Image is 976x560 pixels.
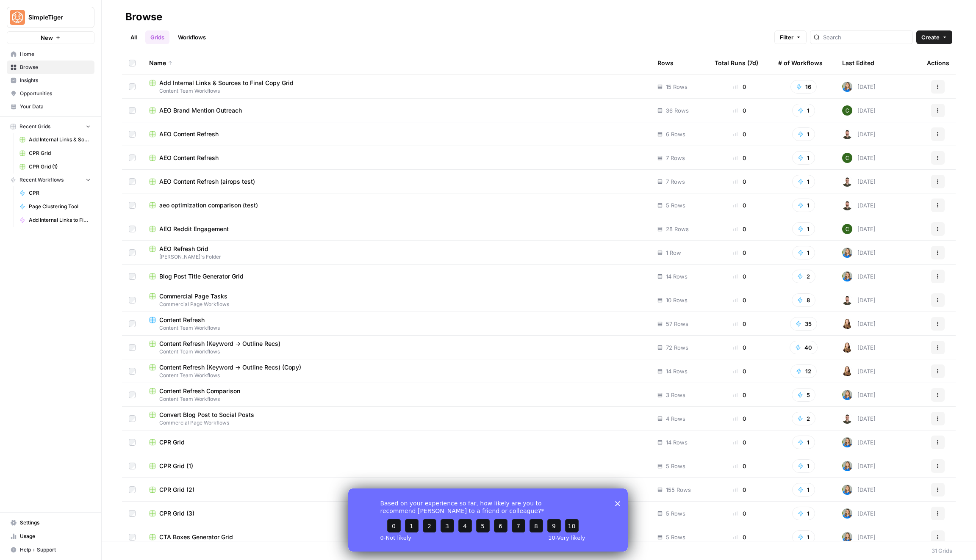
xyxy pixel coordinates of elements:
[149,272,644,281] a: Blog Post Title Generator Grid
[842,129,876,139] div: [DATE]
[149,79,644,95] a: Add Internal Links & Sources to Final Copy GridContent Team Workflows
[125,10,162,24] div: Browse
[842,390,852,400] img: 57pqjeemi2nd7qi7uenxir8d7ni4
[666,225,689,233] span: 28 Rows
[7,47,94,61] a: Home
[792,151,815,165] button: 1
[348,488,628,552] iframe: Survey from AirOps
[927,51,949,74] div: Actions
[715,414,765,423] div: 0
[159,509,194,518] span: CPR Grid (3)
[780,33,793,41] span: Filter
[842,153,876,163] div: [DATE]
[657,51,674,74] div: Rows
[842,414,876,424] div: [DATE]
[149,419,644,427] span: Commercial Page Workflows
[842,200,852,210] img: 8g6cbheko4i4a0getune21vnip1e
[159,177,255,186] span: AEO Content Refresh (airops test)
[715,296,765,304] div: 0
[149,339,644,356] a: Content Refresh (Keyword -> Outline Recs)Content Team Workflows
[29,136,91,143] span: Add Internal Links & Sources to Final Copy Grid
[149,292,644,308] a: Commercial Page TasksCommercial Page Workflows
[842,177,876,187] div: [DATE]
[792,199,815,212] button: 1
[715,486,765,494] div: 0
[7,7,94,28] button: Workspace: SimpleTiger
[774,30,807,44] button: Filter
[19,176,64,184] span: Recent Workflows
[149,154,644,162] a: AEO Content Refresh
[842,437,852,447] img: 57pqjeemi2nd7qi7uenxir8d7ni4
[20,90,91,97] span: Opportunities
[149,533,644,541] a: CTA Boxes Generator Grid
[666,533,685,541] span: 5 Rows
[7,87,94,100] a: Opportunities
[842,224,876,234] div: [DATE]
[792,459,815,473] button: 1
[842,82,876,92] div: [DATE]
[149,87,644,95] span: Content Team Workflows
[792,483,815,497] button: 1
[842,461,876,471] div: [DATE]
[666,320,688,328] span: 57 Rows
[149,177,644,186] a: AEO Content Refresh (airops test)
[41,33,53,42] span: New
[842,82,852,92] img: 57pqjeemi2nd7qi7uenxir8d7ni4
[149,363,644,379] a: Content Refresh (Keyword -> Outline Recs) (Copy)Content Team Workflows
[7,100,94,113] a: Your Data
[715,154,765,162] div: 0
[842,105,852,116] img: 14qrvic887bnlg6dzgoj39zarp80
[159,462,193,470] span: CPR Grid (1)
[842,532,876,542] div: [DATE]
[842,485,876,495] div: [DATE]
[159,79,294,87] span: Add Internal Links & Sources to Final Copy Grid
[666,201,685,210] span: 5 Rows
[149,130,644,138] a: AEO Content Refresh
[7,543,94,557] button: Help + Support
[792,246,815,259] button: 1
[842,200,876,210] div: [DATE]
[842,414,852,424] img: 8g6cbheko4i4a0getune21vnip1e
[7,174,94,186] button: Recent Workflows
[842,153,852,163] img: 14qrvic887bnlg6dzgoj39zarp80
[159,225,229,233] span: AEO Reddit Engagement
[149,316,644,332] a: Content RefreshContent Team Workflows
[792,222,815,236] button: 1
[159,411,254,419] span: Convert Blog Post to Social Posts
[149,106,644,115] a: AEO Brand Mention Outreach
[159,106,242,115] span: AEO Brand Mention Outreach
[792,388,815,402] button: 5
[842,129,852,139] img: 8g6cbheko4i4a0getune21vnip1e
[715,106,765,115] div: 0
[916,30,952,44] button: Create
[842,508,876,519] div: [DATE]
[149,509,644,518] a: CPR Grid (3)
[159,533,233,541] span: CTA Boxes Generator Grid
[715,391,765,399] div: 0
[20,546,91,554] span: Help + Support
[790,317,817,331] button: 35
[159,245,208,253] span: AEO Refresh Grid
[842,295,876,305] div: [DATE]
[29,189,91,197] span: CPR
[149,395,644,403] span: Content Team Workflows
[16,213,94,227] a: Add Internal Links to Final Copy
[842,532,852,542] img: 57pqjeemi2nd7qi7uenxir8d7ni4
[666,367,688,375] span: 14 Rows
[842,51,874,74] div: Last Edited
[715,367,765,375] div: 0
[20,103,91,110] span: Your Data
[792,175,815,188] button: 1
[666,391,685,399] span: 3 Rows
